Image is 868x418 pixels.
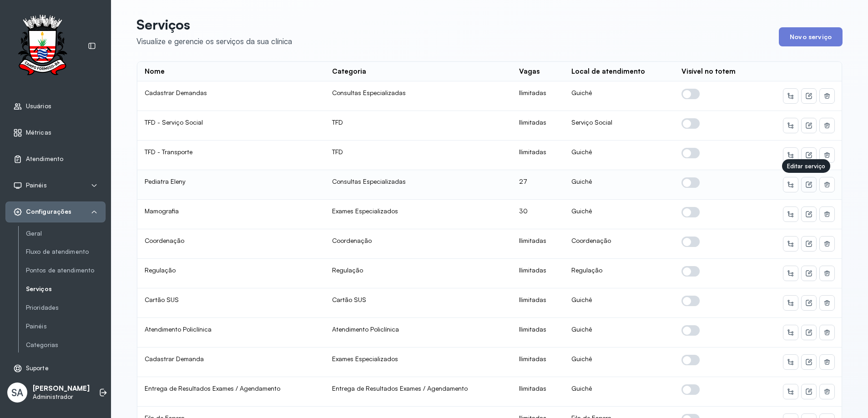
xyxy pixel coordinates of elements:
td: Guichê [564,170,674,200]
a: Fluxo de atendimento [26,248,106,256]
td: Atendimento Policlínica [137,318,325,347]
td: Ilimitadas [512,81,564,111]
div: Exames Especializados [332,355,505,363]
span: Suporte [26,364,49,372]
div: TFD [332,148,505,156]
a: Painéis [26,321,106,332]
div: Categoria [332,67,366,76]
div: Visualize e gerencie os serviços da sua clínica [136,36,292,46]
div: Visível no totem [681,67,736,76]
div: Regulação [332,266,505,274]
button: Novo serviço [779,27,843,46]
td: 27 [512,170,564,200]
td: Regulação [137,259,325,288]
a: Pontos de atendimento [26,267,106,274]
span: Usuários [26,102,51,110]
td: Serviço Social [564,111,674,141]
span: Métricas [26,129,51,136]
td: Guichê [564,141,674,170]
p: Serviços [136,16,292,33]
div: Local de atendimento [571,67,645,76]
div: Nome [145,67,165,76]
td: Guichê [564,81,674,111]
td: 30 [512,200,564,229]
a: Categorias [26,341,106,349]
td: Ilimitadas [512,288,564,318]
div: Vagas [519,67,540,76]
a: Serviços [26,285,106,293]
a: Pontos de atendimento [26,265,106,276]
td: Ilimitadas [512,111,564,141]
a: Geral [26,230,106,237]
span: Configurações [26,208,71,216]
td: Cartão SUS [137,288,325,318]
div: Exames Especializados [332,207,505,215]
td: Ilimitadas [512,229,564,259]
a: Categorias [26,339,106,351]
div: Coordenação [332,237,505,245]
div: Cartão SUS [332,296,505,304]
td: Guichê [564,318,674,347]
span: Atendimento [26,155,63,163]
td: Guichê [564,200,674,229]
td: Ilimitadas [512,377,564,407]
td: Guichê [564,288,674,318]
td: TFD - Serviço Social [137,111,325,141]
img: Logotipo do estabelecimento [10,15,75,78]
a: Prioridades [26,302,106,313]
td: Pediatra Eleny [137,170,325,200]
td: Ilimitadas [512,259,564,288]
div: Atendimento Policlínica [332,325,505,333]
td: Guichê [564,377,674,407]
a: Prioridades [26,304,106,312]
td: Entrega de Resultados Exames / Agendamento [137,377,325,407]
a: Métricas [13,128,98,137]
div: Consultas Especializadas [332,177,505,186]
div: TFD [332,118,505,126]
a: Atendimento [13,155,98,164]
div: Consultas Especializadas [332,89,505,97]
td: Regulação [564,259,674,288]
a: Geral [26,228,106,239]
a: Fluxo de atendimento [26,246,106,257]
td: Guichê [564,347,674,377]
td: Coordenação [137,229,325,259]
div: Entrega de Resultados Exames / Agendamento [332,384,505,393]
td: Ilimitadas [512,141,564,170]
td: TFD - Transporte [137,141,325,170]
td: Coordenação [564,229,674,259]
td: Ilimitadas [512,318,564,347]
td: Ilimitadas [512,347,564,377]
p: Administrador [33,393,90,401]
td: Cadastrar Demanda [137,347,325,377]
p: [PERSON_NAME] [33,384,90,393]
td: Mamografia [137,200,325,229]
a: Painéis [26,322,106,330]
td: Cadastrar Demandas [137,81,325,111]
span: Painéis [26,181,47,189]
a: Serviços [26,283,106,295]
a: Usuários [13,102,98,111]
